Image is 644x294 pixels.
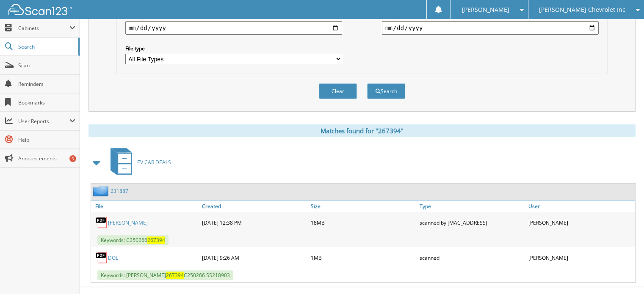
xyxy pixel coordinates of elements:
[309,201,417,212] a: Size
[309,214,417,231] div: 18MB
[111,187,128,195] a: 231887
[93,186,111,196] img: folder2.png
[18,155,75,162] span: Announcements
[88,124,636,137] div: Matches found for "267394"
[95,216,108,229] img: PDF.png
[18,43,74,50] span: Search
[309,249,417,266] div: 1MB
[526,214,635,231] div: [PERSON_NAME]
[417,201,526,212] a: Type
[526,201,635,212] a: User
[125,21,342,35] input: start
[539,7,625,12] span: [PERSON_NAME] Chevrolet Inc
[18,62,75,69] span: Scan
[97,235,169,245] span: Keywords: C250266
[18,99,75,106] span: Bookmarks
[417,214,526,231] div: scanned by [MAC_ADDRESS]
[166,272,184,279] span: 267394
[137,159,171,166] span: EV CAR DEALS
[367,83,405,99] button: Search
[108,219,148,226] a: [PERSON_NAME]
[69,155,76,162] div: 5
[125,45,342,52] label: File type
[200,201,309,212] a: Created
[319,83,357,99] button: Clear
[18,80,75,88] span: Reminders
[200,214,309,231] div: [DATE] 12:38 PM
[108,254,118,261] a: DOL
[526,249,635,266] div: [PERSON_NAME]
[95,251,108,264] img: PDF.png
[18,136,75,143] span: Help
[18,25,69,32] span: Cabinets
[602,253,644,294] iframe: Chat Widget
[18,118,69,125] span: User Reports
[8,4,72,15] img: scan123-logo-white.svg
[382,21,599,35] input: end
[97,270,233,280] span: Keywords: [PERSON_NAME] C250266 SS218903
[105,146,171,179] a: EV CAR DEALS
[462,7,509,12] span: [PERSON_NAME]
[91,201,200,212] a: File
[417,249,526,266] div: scanned
[200,249,309,266] div: [DATE] 9:26 AM
[147,236,165,244] span: 267394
